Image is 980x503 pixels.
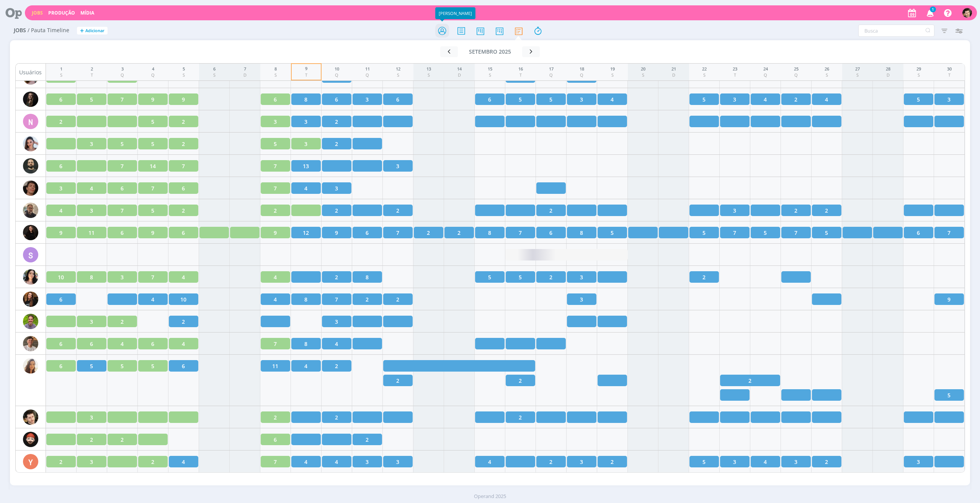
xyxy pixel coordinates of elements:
[549,229,552,237] span: 6
[121,362,124,370] span: 5
[151,206,154,215] span: 5
[641,66,645,72] div: 20
[611,229,614,237] span: 5
[32,10,43,16] a: Jobs
[335,318,338,326] span: 3
[519,229,522,237] span: 7
[274,436,277,444] span: 6
[121,140,124,148] span: 5
[304,340,307,348] span: 8
[916,72,921,79] div: S
[151,458,154,466] span: 2
[335,206,338,215] span: 2
[14,27,26,34] span: Jobs
[151,66,155,72] div: 4
[366,295,369,303] span: 2
[121,72,124,79] div: Q
[274,413,277,421] span: 2
[549,273,552,281] span: 2
[947,295,951,303] span: 9
[488,72,492,79] div: S
[304,458,307,466] span: 4
[182,318,185,326] span: 2
[733,95,736,103] span: 3
[88,229,95,237] span: 11
[518,72,523,79] div: T
[794,229,797,237] span: 7
[335,458,338,466] span: 4
[304,95,307,103] span: 8
[335,95,338,103] span: 6
[121,206,124,215] span: 7
[151,340,154,348] span: 6
[274,118,277,126] span: 3
[335,362,338,370] span: 2
[702,458,706,466] span: 5
[610,72,615,79] div: S
[151,273,154,281] span: 7
[519,377,522,385] span: 2
[182,458,185,466] span: 4
[182,362,185,370] span: 6
[426,72,431,79] div: S
[427,229,430,237] span: 2
[611,458,614,466] span: 2
[182,229,185,237] span: 6
[549,206,552,215] span: 2
[90,458,93,466] span: 3
[85,28,105,33] span: Adicionar
[763,66,768,72] div: 24
[457,229,461,237] span: 2
[91,72,93,79] div: T
[60,66,62,72] div: 1
[23,203,38,218] img: R
[121,340,124,348] span: 4
[335,72,339,79] div: Q
[182,95,185,103] span: 9
[28,27,69,34] span: / Pauta Timeline
[59,206,62,215] span: 4
[16,64,46,81] div: Usuários
[90,206,93,215] span: 3
[183,72,185,79] div: S
[335,273,338,281] span: 2
[886,72,890,79] div: D
[121,162,124,170] span: 7
[396,72,400,79] div: S
[23,358,38,374] img: V
[90,140,93,148] span: 3
[303,229,309,237] span: 12
[488,229,491,237] span: 8
[23,180,38,196] img: P
[335,413,338,421] span: 2
[23,410,38,425] img: V
[794,206,797,215] span: 2
[611,95,614,103] span: 4
[274,184,277,192] span: 7
[825,458,828,466] span: 2
[580,295,583,303] span: 3
[488,458,491,466] span: 4
[947,66,952,72] div: 30
[303,162,309,170] span: 13
[80,27,84,35] span: +
[733,66,737,72] div: 23
[396,206,399,215] span: 2
[182,206,185,215] span: 2
[59,184,62,192] span: 3
[733,206,736,215] span: 3
[23,247,38,262] div: S
[335,295,338,303] span: 7
[396,295,399,303] span: 2
[426,66,431,72] div: 13
[886,66,890,72] div: 28
[518,66,523,72] div: 16
[917,229,920,237] span: 6
[151,184,154,192] span: 7
[365,66,370,72] div: 11
[304,184,307,192] span: 4
[457,66,462,72] div: 14
[580,458,583,466] span: 3
[121,229,124,237] span: 6
[366,458,369,466] span: 3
